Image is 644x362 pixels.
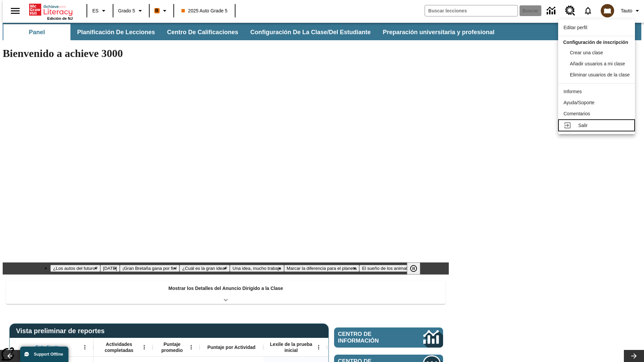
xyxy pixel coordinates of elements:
[570,50,603,55] span: Crear una clase
[578,123,588,128] span: Salir
[563,40,628,45] span: Configuración de inscripción
[563,111,590,116] span: Comentarios
[563,100,594,105] span: Ayuda/Soporte
[563,25,587,30] span: Editar perfil
[563,89,582,94] span: Informes
[570,72,630,77] span: Eliminar usuarios de la clase
[570,61,625,66] span: Añadir usuarios a mi clase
